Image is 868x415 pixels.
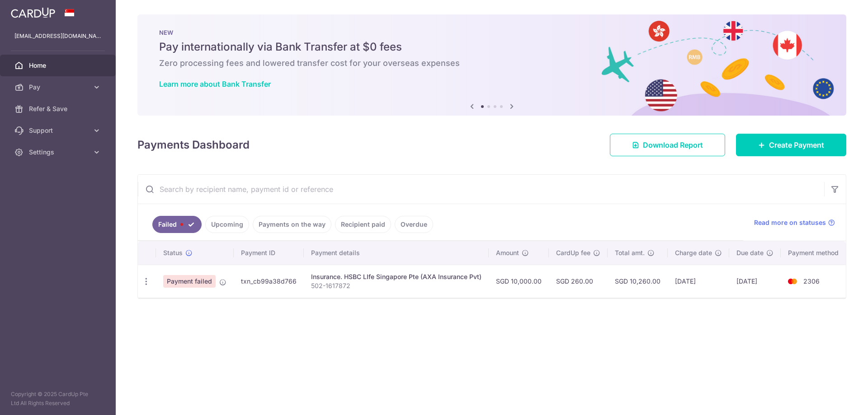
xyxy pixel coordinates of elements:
td: [DATE] [668,265,729,298]
td: txn_cb99a38d766 [234,265,304,298]
img: CardUp [11,7,55,18]
a: Read more on statuses [754,218,835,227]
p: [EMAIL_ADDRESS][DOMAIN_NAME] [14,32,101,41]
span: CardUp fee [556,248,590,257]
td: SGD 10,260.00 [608,265,668,298]
td: SGD 10,000.00 [489,265,549,298]
span: Status [163,248,183,257]
span: Amount [496,248,519,257]
span: Total amt. [615,248,645,257]
div: Insurance. HSBC LIfe Singapore Pte (AXA Insurance Pvt) [311,272,481,281]
h6: Zero processing fees and lowered transfer cost for your overseas expenses [159,58,825,69]
span: Settings [29,148,89,157]
input: Search by recipient name, payment id or reference [138,175,824,204]
span: Create Payment [769,140,824,150]
th: Payment ID [234,241,304,265]
td: [DATE] [729,265,781,298]
a: Learn more about Bank Transfer [159,79,271,89]
a: Failed [152,216,202,233]
span: 2306 [803,277,820,285]
td: SGD 260.00 [549,265,608,298]
span: Charge date [675,248,712,257]
a: Payments on the way [253,216,331,233]
span: Support [29,126,89,135]
a: Download Report [610,134,725,156]
span: Home [29,61,89,70]
th: Payment details [304,241,489,265]
p: NEW [159,29,825,36]
th: Payment method [781,241,849,265]
a: Overdue [395,216,433,233]
a: Create Payment [736,134,846,156]
a: Recipient paid [335,216,391,233]
p: 502-1617872 [311,281,481,290]
span: Pay [29,83,89,92]
h5: Pay internationally via Bank Transfer at $0 fees [159,40,825,54]
a: Upcoming [205,216,249,233]
span: Payment failed [163,275,216,288]
span: Read more on statuses [754,218,826,227]
img: Bank transfer banner [137,14,846,116]
span: Download Report [643,140,703,150]
h4: Payments Dashboard [137,137,250,153]
img: Bank Card [783,276,802,287]
span: Due date [736,248,764,257]
span: Refer & Save [29,104,89,113]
